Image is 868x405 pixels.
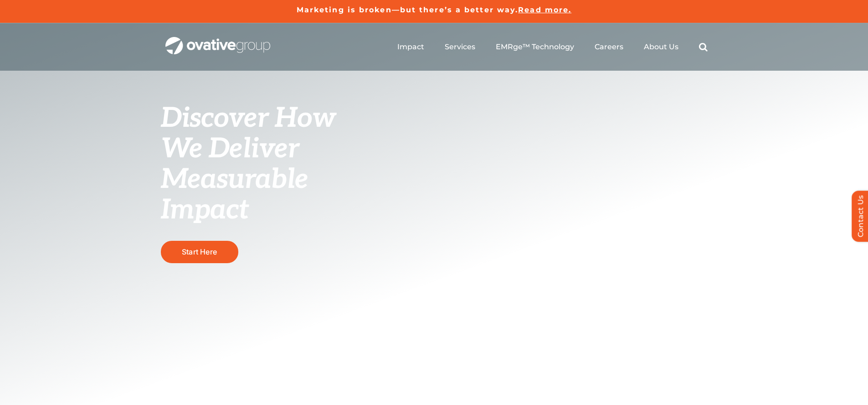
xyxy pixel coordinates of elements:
a: Read more. [518,5,571,14]
span: We Deliver Measurable Impact [161,133,308,227]
a: OG_Full_horizontal_WHT [165,36,270,45]
nav: Menu [397,32,708,62]
a: EMRge™ Technology [496,42,574,52]
a: Start Here [161,241,238,263]
a: Impact [397,42,424,52]
a: About Us [644,42,678,52]
span: Start Here [182,247,217,256]
span: Discover How [161,102,336,135]
a: Services [445,42,475,52]
a: Careers [595,42,623,52]
a: Search [699,42,708,52]
a: Marketing is broken—but there’s a better way. [297,5,519,14]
